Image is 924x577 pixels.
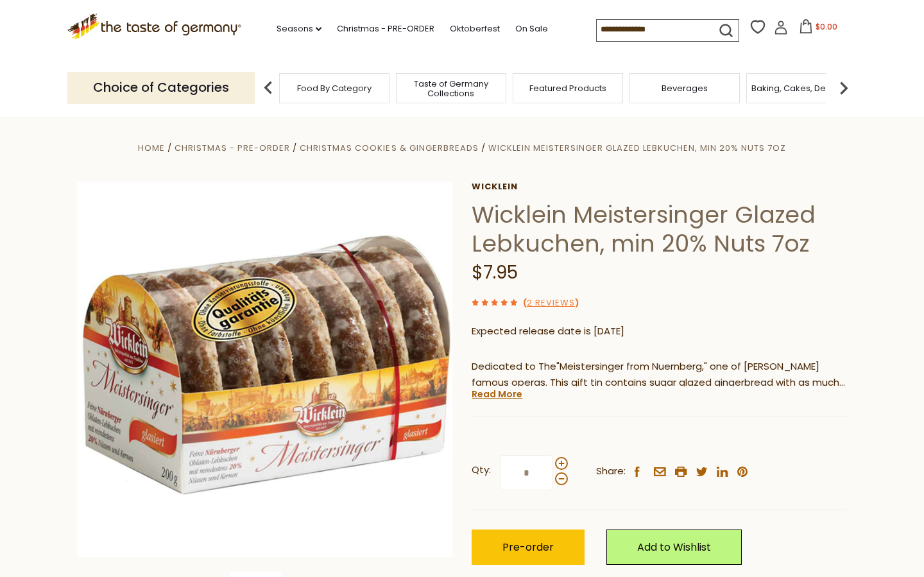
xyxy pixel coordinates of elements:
span: ( ) [523,297,579,309]
strong: Qty: [472,462,491,478]
span: Share: [596,463,626,479]
a: 2 Reviews [527,297,575,310]
p: Expected release date is [DATE] [472,323,847,340]
span: $0.00 [816,21,837,32]
img: Wicklein Meistersinger Glazed Lebkuchen, min 20% Nuts 7oz [77,182,452,557]
span: Pre-order [502,540,554,555]
a: Christmas - PRE-ORDER [175,142,290,154]
p: Choice of Categories [67,72,255,103]
a: Add to Wishlist [606,530,742,565]
button: $0.00 [791,19,845,39]
a: Beverages [662,83,708,93]
a: Christmas Cookies & Gingerbreads [300,142,478,154]
a: Baking, Cakes, Desserts [751,83,851,93]
p: Dedicated to The"Meistersinger from Nuernberg," one of [PERSON_NAME] famous operas. This gift tin... [472,359,847,391]
input: Qty: [500,455,552,490]
a: Wicklein [472,182,847,192]
a: Taste of Germany Collections [400,79,502,98]
a: Oktoberfest [450,22,500,36]
a: Christmas - PRE-ORDER [337,22,434,36]
a: Home [138,142,165,154]
a: Wicklein Meistersinger Glazed Lebkuchen, min 20% Nuts 7oz [488,142,786,154]
h1: Wicklein Meistersinger Glazed Lebkuchen, min 20% Nuts 7oz [472,200,847,258]
img: next arrow [831,75,857,101]
a: Read More [472,388,522,400]
a: On Sale [515,22,548,36]
button: Pre-order [472,530,585,565]
img: previous arrow [255,75,281,101]
a: Seasons [277,22,321,36]
a: Featured Products [529,83,606,93]
a: Food By Category [297,83,372,93]
span: $7.95 [472,260,518,285]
